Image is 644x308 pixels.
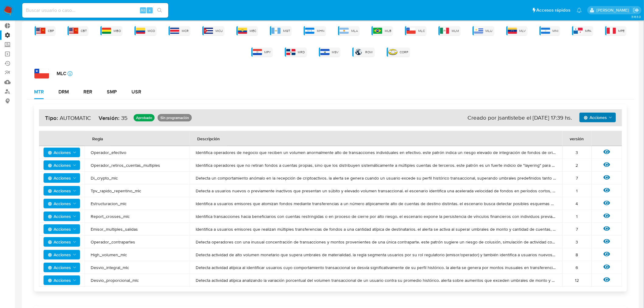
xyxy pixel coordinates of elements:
span: Alt [141,7,145,13]
span: Accesos rápidos [537,7,571,13]
span: s [149,7,151,13]
a: Salir [633,7,639,13]
span: 3.163.0 [631,14,641,19]
input: Buscar usuario o caso... [22,6,168,14]
button: search-icon [153,6,166,15]
a: Notificaciones [577,8,582,13]
p: mercedes.medrano@mercadolibre.com [597,7,631,13]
